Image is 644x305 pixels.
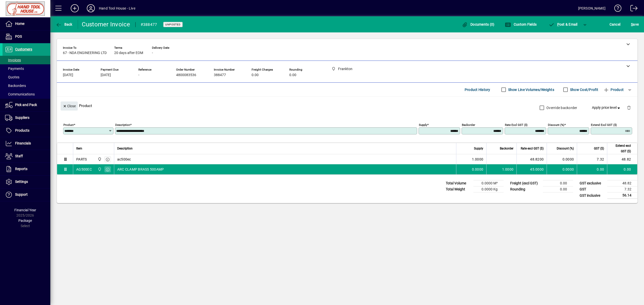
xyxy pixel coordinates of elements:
button: Product History [463,85,492,94]
span: Unposted [165,23,181,26]
label: Show Cost/Profit [569,87,598,92]
div: [PERSON_NAME] [578,4,606,12]
span: 1.0000 [472,157,484,162]
span: ost & Email [548,22,578,26]
span: Pick and Pack [15,103,37,107]
td: 7.32 [577,154,607,164]
span: ac500ec [117,157,131,162]
span: [DATE] [63,73,73,77]
button: Custom Fields [504,20,538,29]
a: Home [3,18,50,30]
span: 1.0000 [502,167,514,172]
button: Product [601,85,626,94]
span: Product [603,86,624,94]
td: GST inclusive [577,192,607,199]
span: 4800083536 [176,73,196,77]
span: 0.00 [289,73,296,77]
span: - [152,51,153,55]
span: 67 - NDA ENGINEERING LTD [63,51,107,55]
a: Pick and Pack [3,99,50,111]
td: 0.00 [577,164,607,174]
a: Quotes [3,73,50,81]
span: Backorders [5,84,26,88]
button: Post & Email [546,20,580,29]
td: 0.0000 M³ [473,180,504,186]
div: PARTS [76,157,87,162]
label: Override backorder [545,105,577,110]
a: Backorders [3,81,50,90]
td: 48.82 [607,154,637,164]
button: Delete [623,101,635,114]
span: Apply price level [592,105,621,110]
span: Customers [15,47,32,51]
mat-label: Backorder [462,123,475,127]
span: Financial Year [14,208,36,212]
span: 20 days after EOM [114,51,143,55]
a: Reports [3,163,50,175]
span: 0.0000 [472,167,484,172]
span: - [138,73,139,77]
a: POS [3,30,50,43]
span: P [557,22,559,26]
td: 0.00 [607,164,637,174]
td: 0.00 [543,180,573,186]
span: [DATE] [101,73,111,77]
a: Knowledge Base [611,1,622,17]
div: 48.8200 [520,157,544,162]
button: Close [61,101,78,111]
td: Freight (excl GST) [508,180,543,186]
button: Profile [83,4,99,13]
button: Cancel [608,20,622,29]
td: 7.32 [607,186,637,192]
span: S [631,22,633,26]
a: Invoices [3,56,50,64]
span: Item [76,146,82,151]
span: GST ($) [594,146,604,151]
button: Documents (0) [461,20,496,29]
span: Frankton [96,157,102,162]
app-page-header-button: Close [59,104,79,108]
td: 48.82 [607,180,637,186]
span: Product History [465,86,490,94]
span: Frankton [96,167,102,172]
span: Staff [15,154,23,158]
span: Rate excl GST ($) [521,146,544,151]
a: Support [3,188,50,201]
td: 0.0000 Kg [473,186,504,192]
a: Payments [3,64,50,73]
a: Settings [3,176,50,188]
td: GST exclusive [577,180,607,186]
span: Invoices [5,58,21,62]
span: Description [117,146,133,151]
span: Financials [15,141,31,145]
app-page-header-button: Back [50,20,78,29]
span: Settings [15,180,28,184]
button: Save [630,20,640,29]
td: Rounding [508,186,543,192]
span: Documents (0) [462,22,495,26]
span: ARC CLAMP BRASS 500AMP [117,167,164,172]
span: ave [631,20,639,28]
span: POS [15,34,22,38]
span: Communications [5,92,35,96]
div: 45.0000 [520,167,544,172]
app-page-header-button: Delete [623,105,635,110]
a: Communications [3,90,50,98]
span: Custom Fields [505,22,537,26]
td: 0.00 [543,186,573,192]
mat-label: Rate excl GST ($) [505,123,528,127]
td: 0.0000 [547,154,577,164]
label: Show Line Volumes/Weights [507,87,554,92]
button: Add [67,4,83,13]
td: 0.0000 [547,164,577,174]
span: Home [15,22,24,26]
div: Hand Tool House - Live [99,4,135,12]
mat-label: Product [63,123,74,127]
button: Back [54,20,74,29]
span: Cancel [610,20,621,28]
span: 388477 [214,73,226,77]
mat-label: Description [115,123,130,127]
span: Close [63,102,76,110]
span: Suppliers [15,116,29,120]
a: Financials [3,137,50,150]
